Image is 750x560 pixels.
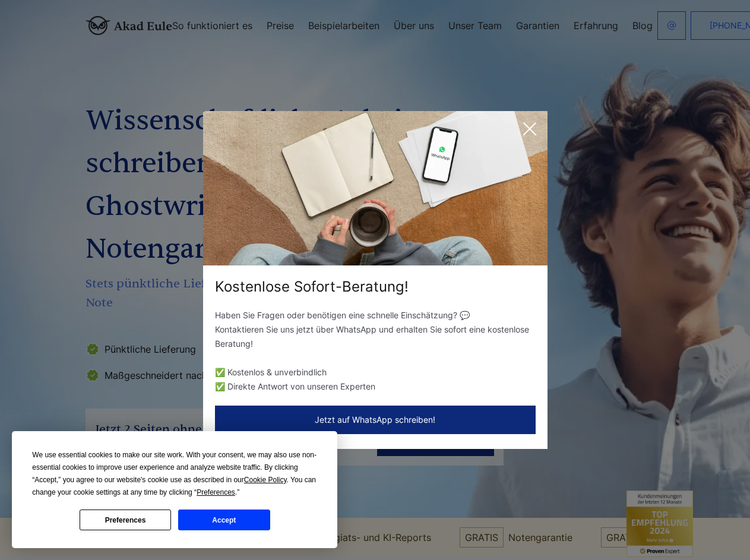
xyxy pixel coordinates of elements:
[448,21,502,30] a: Unser Team
[516,21,559,30] a: Garantien
[203,111,548,265] img: exit
[632,21,653,30] a: Blog
[32,449,317,499] div: We use essential cookies to make our site work. With your consent, we may also use non-essential ...
[86,16,172,35] img: logo
[667,21,676,30] img: email
[203,277,548,296] div: Kostenlose Sofort-Beratung!
[215,365,536,379] li: ✅ Kostenlos & unverbindlich
[308,21,379,30] a: Beispielarbeiten
[172,21,252,30] a: So funktioniert es
[215,406,536,434] button: Jetzt auf WhatsApp schreiben!
[80,510,171,530] button: Preferences
[267,21,294,30] a: Preise
[215,379,536,394] li: ✅ Direkte Antwort von unseren Experten
[178,510,270,530] button: Accept
[574,21,618,30] a: Erfahrung
[197,488,235,496] span: Preferences
[215,308,536,351] p: Haben Sie Fragen oder benötigen eine schnelle Einschätzung? 💬 Kontaktieren Sie uns jetzt über Wha...
[12,431,337,548] div: Cookie Consent Prompt
[244,476,287,484] span: Cookie Policy
[394,21,434,30] a: Über uns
